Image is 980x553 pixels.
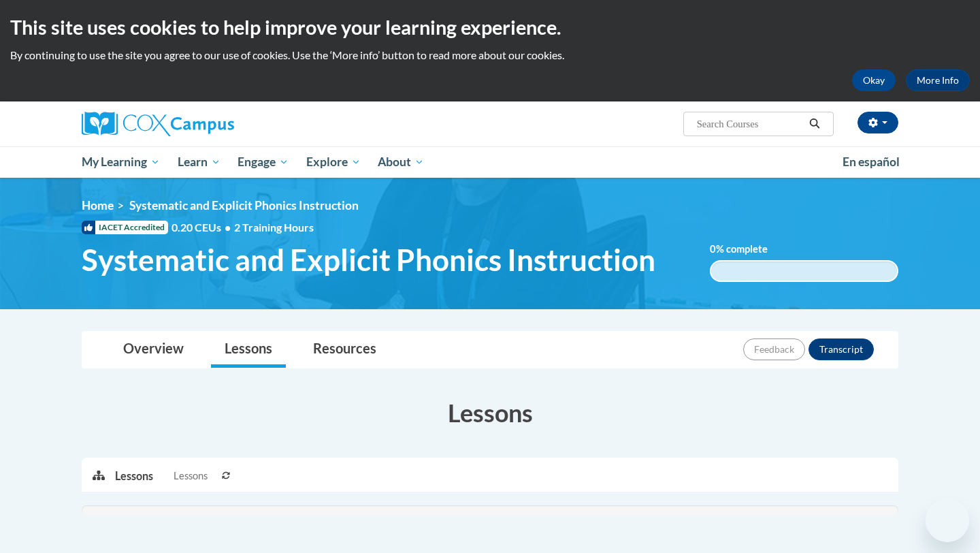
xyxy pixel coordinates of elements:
a: Learn [169,146,229,178]
button: Okay [852,69,896,91]
a: Lessons [211,332,286,368]
a: Resources [299,332,390,368]
h3: Lessons [82,396,898,430]
span: About [378,154,424,170]
span: 0 [710,243,716,255]
button: Transcript [808,338,874,360]
a: More Info [906,69,970,91]
span: 2 Training Hours [234,221,314,234]
div: Main menu [61,146,919,178]
iframe: Button to launch messaging window [926,499,969,542]
a: En español [834,148,909,176]
span: Explore [306,154,361,170]
a: Cox Campus [82,112,340,136]
button: Feedback [743,338,805,360]
span: My Learning [82,154,160,170]
p: Lessons [115,469,153,484]
a: About [370,146,434,178]
input: Search Courses [696,116,804,132]
span: Engage [238,154,289,170]
a: My Learning [73,146,169,178]
a: Engage [229,146,297,178]
span: 0.20 CEUs [171,220,234,235]
label: % complete [710,242,788,257]
p: By continuing to use the site you agree to our use of cookies. Use the ‘More info’ button to read... [10,48,970,63]
a: Home [82,198,114,212]
span: Lessons [174,469,208,484]
button: Search [804,116,825,132]
span: Learn [178,154,220,170]
h2: This site uses cookies to help improve your learning experience. [10,14,970,41]
img: Cox Campus [82,112,234,136]
span: En español [843,155,900,169]
span: Systematic and Explicit Phonics Instruction [129,198,359,212]
span: Systematic and Explicit Phonics Instruction [82,242,655,278]
span: • [225,221,231,234]
button: Account Settings [857,112,898,133]
a: Explore [297,146,370,178]
span: IACET Accredited [82,221,168,234]
a: Overview [110,332,197,368]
